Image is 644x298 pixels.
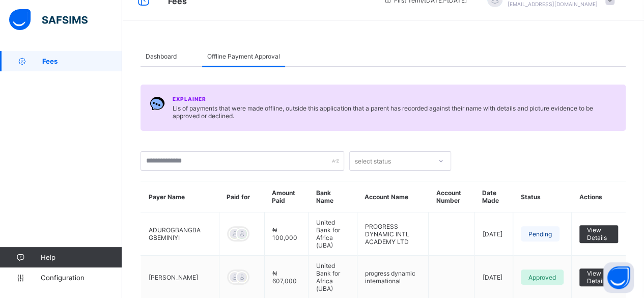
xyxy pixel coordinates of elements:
span: Help [41,253,122,261]
td: United Bank for Africa (UBA) [309,212,357,256]
img: safsims [9,9,88,31]
span: Explainer [173,96,206,102]
span: Dashboard [146,52,177,60]
th: Status [513,181,571,212]
span: ADUROGBANGBA GBEMINIYI [149,226,211,241]
th: Date Made [474,181,513,212]
span: View Details [587,226,610,241]
td: PROGRESS DYNAMIC INTL ACADEMY LTD [357,212,428,256]
span: [PERSON_NAME] [149,274,211,281]
th: Payer Name [141,181,219,212]
span: Approved [528,274,556,281]
th: Paid for [219,181,264,212]
span: Fees [42,57,122,65]
span: View Details [587,269,610,285]
span: ₦ 100,000 [272,226,297,241]
img: Chat.054c5d80b312491b9f15f6fadeacdca6.svg [150,96,165,111]
th: Bank Name [309,181,357,212]
span: Lis of payments that were made offline, outside this application that a parent has recorded again... [173,104,617,120]
th: Actions [571,181,626,212]
span: Pending [528,230,552,238]
span: [EMAIL_ADDRESS][DOMAIN_NAME] [508,1,598,7]
th: Account Name [357,181,428,212]
th: Account Number [429,181,474,212]
span: Configuration [41,274,122,282]
span: Offline Payment Approval [207,52,280,60]
span: ₦ 607,000 [272,269,297,285]
div: select status [355,151,391,171]
th: Amount Paid [264,181,308,212]
button: Open asap [603,262,634,293]
td: [DATE] [474,212,513,256]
